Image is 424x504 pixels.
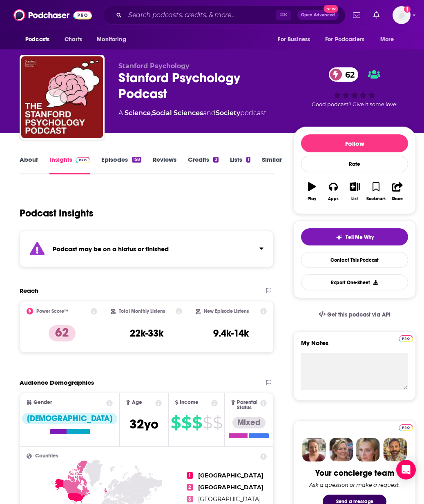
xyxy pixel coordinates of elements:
[203,109,216,117] span: and
[132,157,141,163] div: 158
[213,327,249,339] h3: 9.4k-14k
[393,6,411,24] button: Show profile menu
[301,252,408,268] a: Contact This Podcast
[297,10,339,20] button: Open AdvancedNew
[293,62,416,113] div: 62Good podcast? Give it some love!
[91,32,136,47] button: open menu
[152,109,203,117] a: Social Sciences
[213,157,218,163] div: 2
[119,308,165,314] h2: Total Monthly Listens
[399,335,413,342] img: Podchaser Pro
[187,484,193,491] span: 2
[13,7,92,23] img: Podchaser - Follow, Share and Rate Podcasts
[383,438,407,462] img: Jon Profile
[187,496,193,502] span: 3
[203,416,212,429] span: $
[246,157,250,163] div: 1
[22,413,117,424] div: [DEMOGRAPHIC_DATA]
[392,196,403,201] div: Share
[213,416,222,429] span: $
[312,101,397,107] span: Good podcast? Give it some love!
[232,417,266,428] div: Mixed
[325,34,364,45] span: For Podcasters
[356,438,380,462] img: Jules Profile
[181,416,191,429] span: $
[59,32,87,47] a: Charts
[336,234,342,241] img: tell me why sparkle
[312,305,397,325] a: Get this podcast via API
[153,156,176,174] a: Reviews
[301,156,408,172] div: Rate
[399,423,413,431] a: Pro website
[132,400,142,405] span: Age
[198,484,263,491] span: [GEOGRAPHIC_DATA]
[301,274,408,290] button: Export One-Sheet
[301,228,408,245] button: tell me why sparkleTell Me Why
[315,468,394,478] div: Your concierge team
[130,327,163,339] h3: 22k-33k
[350,8,364,22] a: Show notifications dropdown
[35,453,58,459] span: Countries
[192,416,202,429] span: $
[301,339,408,353] label: My Notes
[97,34,126,45] span: Monitoring
[346,234,374,241] span: Tell Me Why
[323,177,344,206] button: Apps
[65,34,82,45] span: Charts
[309,482,400,488] div: Ask a question or make a request.
[151,109,152,117] span: ,
[302,438,326,462] img: Sydney Profile
[20,156,38,174] a: About
[187,472,193,479] span: 1
[118,108,266,118] div: A podcast
[337,67,359,82] span: 62
[101,156,141,174] a: Episodes158
[365,177,386,206] button: Bookmark
[301,177,322,206] button: Play
[198,495,261,503] span: [GEOGRAPHIC_DATA]
[301,134,408,152] button: Follow
[366,196,386,201] div: Bookmark
[171,416,181,429] span: $
[399,334,413,342] a: Pro website
[20,207,94,219] h1: Podcast Insights
[329,67,359,82] a: 62
[278,34,310,45] span: For Business
[20,32,60,47] button: open menu
[399,424,413,431] img: Podchaser Pro
[198,472,263,479] span: [GEOGRAPHIC_DATA]
[216,109,240,117] a: Society
[33,400,52,405] span: Gender
[328,196,339,201] div: Apps
[230,156,250,174] a: Lists1
[396,460,416,479] div: Open Intercom Messenger
[370,8,383,22] a: Show notifications dropdown
[125,109,151,117] a: Science
[20,379,94,386] h2: Audience Demographics
[49,325,76,341] p: 62
[308,196,316,201] div: Play
[237,400,259,410] span: Parental Status
[20,231,274,267] section: Click to expand status details
[36,308,68,314] h2: Power Score™
[301,13,335,17] span: Open Advanced
[272,32,320,47] button: open menu
[25,34,49,45] span: Podcasts
[324,5,338,13] span: New
[344,177,365,206] button: List
[118,62,190,70] span: Stanford Psychology
[21,56,103,138] img: Stanford Psychology Podcast
[329,438,353,462] img: Barbara Profile
[380,34,394,45] span: More
[204,308,249,314] h2: New Episode Listens
[262,156,282,174] a: Similar
[129,416,158,432] span: 32 yo
[375,32,404,47] button: open menu
[20,287,38,294] h2: Reach
[76,157,90,163] img: Podchaser Pro
[404,6,411,13] svg: Add a profile image
[125,9,276,22] input: Search podcasts, credits, & more...
[351,196,358,201] div: List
